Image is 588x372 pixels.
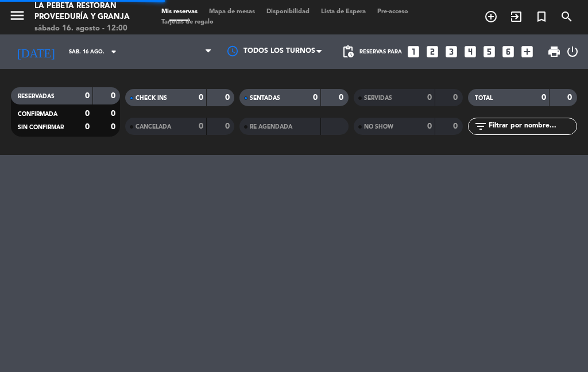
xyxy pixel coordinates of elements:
strong: 0 [111,110,118,118]
strong: 0 [111,92,118,100]
strong: 0 [111,123,118,131]
span: CHECK INS [136,95,167,101]
span: SIN CONFIRMAR [18,125,64,130]
strong: 0 [313,94,318,102]
input: Filtrar por nombre... [488,120,577,133]
strong: 0 [567,94,574,102]
strong: 0 [199,122,203,130]
strong: 0 [453,122,460,130]
span: NO SHOW [364,124,393,130]
strong: 0 [85,92,90,100]
span: pending_actions [341,45,355,59]
span: Lista de Espera [315,9,372,15]
span: Mapa de mesas [203,9,261,15]
span: RESERVADAS [18,94,55,99]
span: SENTADAS [250,95,280,101]
i: looks_6 [501,44,516,59]
i: looks_3 [444,44,459,59]
span: CANCELADA [136,124,171,130]
i: turned_in_not [535,10,548,24]
i: looks_two [425,44,440,59]
span: Reservas para [359,49,402,55]
span: WALK IN [504,7,529,26]
span: Pre-acceso [372,9,414,15]
span: Mis reservas [156,9,203,15]
span: Reserva especial [529,7,554,26]
span: TOTAL [475,95,493,101]
span: Disponibilidad [261,9,315,15]
i: looks_5 [482,44,497,59]
strong: 0 [541,94,546,102]
i: arrow_drop_down [107,45,121,59]
i: looks_one [406,44,421,59]
strong: 0 [199,94,203,102]
i: power_settings_new [566,45,579,59]
span: CONFIRMADA [18,111,57,117]
strong: 0 [225,122,232,130]
i: [DATE] [9,40,63,63]
span: BUSCAR [554,7,579,26]
strong: 0 [453,94,460,102]
strong: 0 [225,94,232,102]
strong: 0 [85,123,90,131]
i: looks_4 [463,44,478,59]
span: RESERVAR MESA [478,7,504,26]
i: add_box [520,44,535,59]
span: Tarjetas de regalo [156,19,219,25]
strong: 0 [85,110,90,118]
div: sábado 16. agosto - 12:00 [34,23,138,34]
button: menu [9,7,26,28]
span: print [547,45,561,59]
i: menu [9,7,26,24]
i: add_circle_outline [484,10,498,24]
span: SERVIDAS [364,95,392,101]
i: exit_to_app [509,10,523,24]
strong: 0 [339,94,346,102]
strong: 0 [427,122,432,130]
i: search [560,10,574,24]
i: filter_list [474,119,488,133]
strong: 0 [427,94,432,102]
div: LA PEBETA Restorán Proveeduría y Granja [34,1,138,23]
div: LOG OUT [566,34,579,69]
span: RE AGENDADA [250,124,292,130]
